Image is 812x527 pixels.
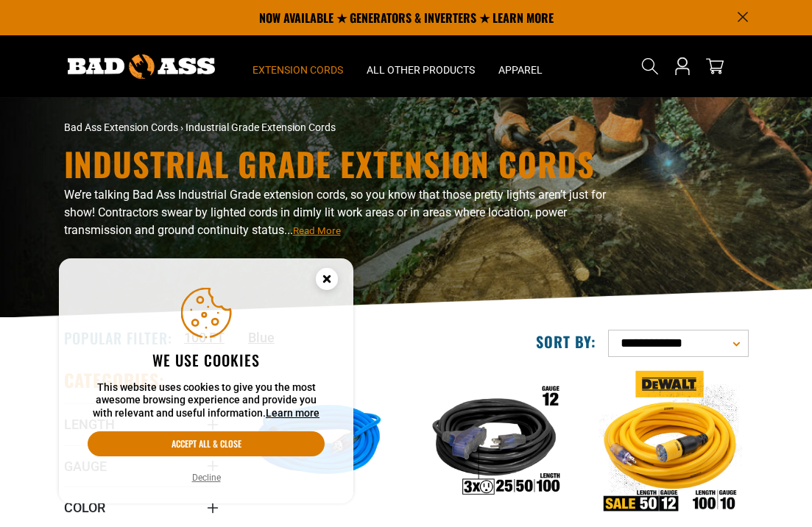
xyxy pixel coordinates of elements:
img: DEWALT 50-100 foot 12/3 Lighted Click-to-Lock CGM Extension Cord 15A SJTW [591,371,750,514]
span: Apparel [498,63,543,77]
aside: Cookie Consent [59,258,353,504]
h1: Industrial Grade Extension Cords [64,148,631,180]
nav: breadcrumbs [64,120,513,135]
summary: All Other Products [355,35,487,97]
span: Read More [293,225,341,236]
a: Learn more [266,407,319,419]
summary: Search [638,54,662,78]
img: Outdoor Dual Lighted 3-Outlet Extension Cord w/ Safety CGM [414,371,573,514]
p: We’re talking Bad Ass Industrial Grade extension cords, so you know that those pretty lights aren... [64,186,631,239]
img: blue [239,371,398,514]
a: Bad Ass Extension Cords [64,121,178,133]
button: Accept all & close [88,431,325,456]
summary: Apparel [487,35,554,97]
span: Extension Cords [253,63,343,77]
summary: Extension Cords [241,35,355,97]
span: › [180,121,183,133]
span: All Other Products [367,63,475,77]
img: Bad Ass Extension Cords [68,54,215,79]
h2: We use cookies [88,350,325,369]
span: Industrial Grade Extension Cords [186,121,336,133]
label: Sort by: [536,332,596,351]
span: Color [64,499,105,516]
button: Decline [188,470,225,485]
p: This website uses cookies to give you the most awesome browsing experience and provide you with r... [88,381,325,420]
